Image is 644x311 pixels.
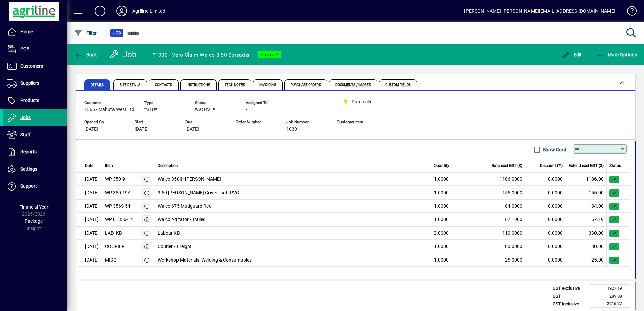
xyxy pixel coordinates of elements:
td: 1.0000 [431,240,485,253]
span: [DATE] [84,127,98,132]
div: COURIER [105,243,125,250]
td: 25.00 [566,253,607,267]
span: Customer [84,101,134,105]
span: [DATE] [185,127,199,132]
td: 80.00 [566,240,607,253]
span: Package [25,218,43,224]
td: 0.0000 [525,199,566,213]
span: Support [20,183,37,189]
span: 1030 [286,127,297,132]
td: 0.0000 [525,213,566,226]
span: Order Number [236,120,276,124]
span: Jobs [20,115,31,120]
span: Home [20,29,33,34]
a: POS [3,41,67,58]
td: GST inclusive [549,300,590,308]
td: 80.0000 [485,240,525,253]
td: GST [549,292,590,300]
span: [DATE] [135,127,149,132]
td: 1.0000 [431,186,485,199]
td: 0.0000 [525,186,566,199]
span: - [246,107,247,112]
span: Suppliers [20,80,39,86]
span: Dargaville [340,98,384,106]
span: Customer Item [337,120,377,124]
span: Quantity [434,163,449,169]
td: [DATE] [76,240,102,253]
span: Type [144,101,185,105]
span: Assigned To [246,101,286,105]
td: [DATE] [76,226,102,240]
td: [DATE] [76,186,102,199]
td: 67.19 [566,213,607,226]
td: 155.0000 [485,186,525,199]
div: [PERSON_NAME] [PERSON_NAME][EMAIL_ADDRESS][DOMAIN_NAME] [464,6,615,16]
span: Documents / Images [335,83,371,87]
span: Financial Year [19,204,49,210]
span: Status [609,163,621,169]
span: Extend excl GST ($) [569,163,604,169]
span: Contacts [155,83,172,87]
td: [DATE] [76,172,102,186]
span: More Options [596,52,637,57]
span: Details [91,83,104,87]
div: LAB_KB [105,230,122,237]
td: Walco 675 Mudguard Red [155,199,431,213]
span: Due [185,120,226,124]
td: 1.0000 [431,199,485,213]
span: Item [105,163,113,169]
td: 84.00 [566,199,607,213]
span: - [236,127,237,132]
span: Rate excl GST ($) [492,163,522,169]
td: 0.0000 [525,240,566,253]
div: Agriline Limited [132,6,165,16]
td: Labour KB [155,226,431,240]
div: WP.01356-14 [105,216,133,223]
span: Customers [20,63,43,69]
span: Products [20,98,39,103]
td: [DATE] [76,253,102,267]
span: Status [195,101,235,105]
div: Job [109,49,138,60]
div: WP.350-19A [105,189,131,196]
td: GST exclusive [549,285,590,292]
td: 67.1900 [485,213,525,226]
span: Reports [20,149,37,154]
td: 110.0000 [485,226,525,240]
td: 3.0000 [431,226,485,240]
span: Instructions [187,83,210,87]
td: Courier / Freight [155,240,431,253]
button: More Options [594,48,639,61]
td: [DATE] [76,199,102,213]
td: Workshop Materials, Welding & Consumables [155,253,431,267]
button: Edit [560,48,584,61]
td: 1186.0000 [485,172,525,186]
span: Start [135,120,175,124]
td: [DATE] [76,213,102,226]
td: 0.0000 [525,172,566,186]
td: 289.08 [590,292,630,300]
span: Back [74,52,97,57]
td: 1.0000 [431,253,485,267]
td: 1.0000 [431,172,485,186]
a: Home [3,24,67,40]
td: 330.00 [566,226,607,240]
span: Discount (%) [540,163,563,169]
a: Reports [3,144,67,161]
span: Opened On [84,120,125,124]
span: Settings [20,166,37,172]
td: 1927.19 [590,285,630,292]
td: 1.0000 [431,213,485,226]
td: Walco 350ltr [PERSON_NAME] [155,172,431,186]
span: Tech Notes [225,83,245,87]
span: Site Details [120,83,140,87]
div: #1030 - Vero Claim Walco 3.50 Spreader [152,49,250,60]
span: Date [85,163,93,169]
span: 1566 - Mahuta West Ltd [84,107,134,112]
span: Invoicing [259,83,276,87]
div: MISC [105,256,116,264]
div: WP.350-9 [105,176,125,183]
td: 0.0000 [525,253,566,267]
span: Job [113,30,121,36]
button: Profile [111,5,132,17]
